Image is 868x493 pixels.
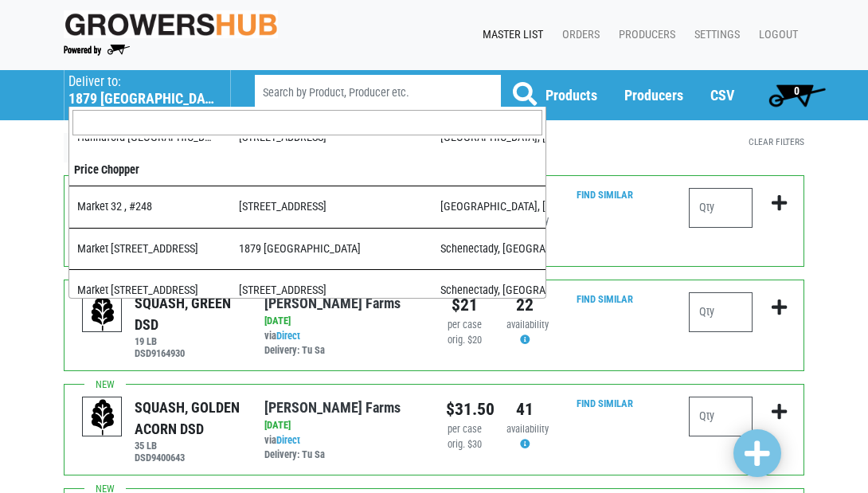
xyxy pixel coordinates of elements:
[83,397,123,437] img: placeholder-variety-43d6402dacf2d531de610a020419775a.svg
[264,295,401,311] a: [PERSON_NAME] Farms
[506,423,549,435] span: availability
[255,75,501,111] input: Search by Product, Producer etc.
[68,90,214,108] h5: 1879 [GEOGRAPHIC_DATA]
[506,319,549,331] span: availability
[227,198,428,216] div: [STREET_ADDRESS]
[65,241,227,258] div: Market [STREET_ADDRESS]
[64,133,219,163] a: XMarket [STREET_ADDRESS]
[446,333,483,348] div: orig. $20
[549,20,606,50] a: Orders
[506,292,543,318] div: 22
[227,129,428,147] div: [STREET_ADDRESS]
[83,293,123,333] img: placeholder-variety-43d6402dacf2d531de610a020419775a.svg
[227,282,428,299] div: [STREET_ADDRESS]
[68,70,226,108] span: Market 32 Altamont Ave, #175 (1879 Altamont Ave, Schenectady, NY 12303, USA)
[135,397,240,440] div: SQUASH, GOLDEN ACORN DSD
[276,434,300,446] a: Direct
[264,329,422,359] div: via
[64,10,278,38] img: original-fc7597fdc6adbb9d0e2ae620e786d1a2.jpg
[276,330,300,342] a: Direct
[264,314,422,329] div: [DATE]
[606,20,682,50] a: Producers
[470,20,549,50] a: Master List
[794,84,800,97] span: 0
[746,20,804,50] a: Logout
[577,397,633,409] a: Find Similar
[506,397,543,422] div: 41
[446,397,483,422] div: $31.50
[428,241,549,258] div: Schenectady, [GEOGRAPHIC_DATA]
[64,45,130,56] img: Powered by Big Wheelbarrow
[135,335,240,347] h6: 19 LB
[689,188,753,228] input: Qty
[227,241,428,258] div: 1879 [GEOGRAPHIC_DATA]
[264,399,401,416] a: [PERSON_NAME] Farms
[428,282,549,299] div: Schenectady, [GEOGRAPHIC_DATA]
[710,87,734,104] a: CSV
[761,79,832,111] a: 0
[545,87,597,104] a: Products
[577,189,633,201] a: Find Similar
[65,129,227,147] div: Hannaford [GEOGRAPHIC_DATA], 8837
[264,343,422,358] div: Delivery: Tu Sa
[74,163,541,177] h4: Price Chopper
[446,318,483,333] div: per case
[749,136,804,147] a: Clear Filters
[135,440,240,452] h6: 35 LB
[682,20,746,50] a: Settings
[577,293,633,305] a: Find Similar
[446,422,483,437] div: per case
[135,347,240,359] h6: DSD9164930
[135,292,240,335] div: SQUASH, GREEN DSD
[428,198,549,216] div: [GEOGRAPHIC_DATA], [GEOGRAPHIC_DATA]
[264,433,422,464] div: via
[446,292,483,318] div: $21
[65,198,227,216] div: Market 32 , #248
[264,418,422,433] div: [DATE]
[65,282,227,299] div: Market [STREET_ADDRESS]
[264,448,422,463] div: Delivery: Tu Sa
[428,129,549,147] div: [GEOGRAPHIC_DATA], [GEOGRAPHIC_DATA]
[624,87,683,104] a: Producers
[689,397,753,436] input: Qty
[446,437,483,452] div: orig. $30
[135,452,240,464] h6: DSD9400643
[689,292,753,332] input: Qty
[68,74,214,90] p: Deliver to:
